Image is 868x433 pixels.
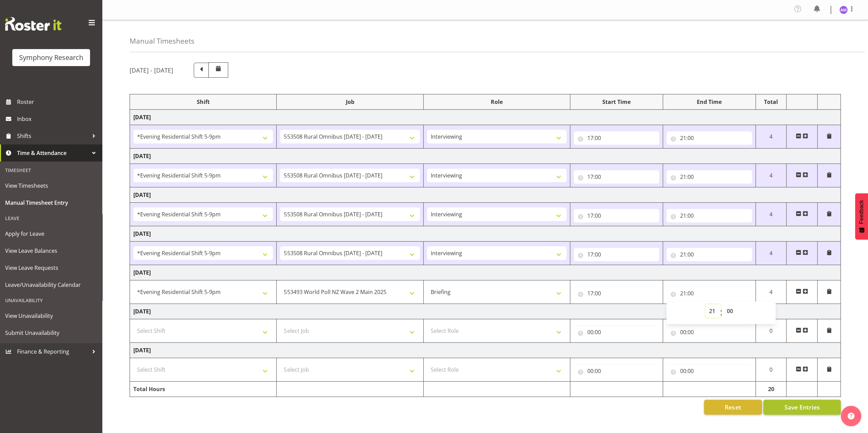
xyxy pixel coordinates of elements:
[755,125,786,149] td: 4
[5,17,61,31] img: Rosterit website logo
[130,265,841,280] td: [DATE]
[666,209,752,222] input: Click to select...
[2,177,101,194] a: View Timesheets
[2,242,101,259] a: View Leave Balances
[763,400,841,415] button: Save Entries
[130,149,841,164] td: [DATE]
[574,364,659,378] input: Click to select...
[130,37,194,45] h4: Manual Timesheets
[848,413,854,419] img: help-xxl-2.png
[2,259,101,276] a: View Leave Requests
[855,193,868,239] button: Feedback - Show survey
[130,187,841,203] td: [DATE]
[5,198,97,208] span: Manual Timesheet Entry
[280,98,420,106] div: Job
[2,276,101,293] a: Leave/Unavailability Calendar
[5,263,97,273] span: View Leave Requests
[17,346,89,357] span: Finance & Reporting
[2,211,101,225] div: Leave
[574,131,659,145] input: Click to select...
[839,6,848,14] img: amal-makan1835.jpg
[2,293,101,307] div: Unavailability
[574,209,659,222] input: Click to select...
[5,229,97,239] span: Apply for Leave
[755,358,786,382] td: 0
[666,325,752,339] input: Click to select...
[5,181,97,191] span: View Timesheets
[19,52,83,63] div: Symphony Research
[784,403,820,412] span: Save Entries
[666,131,752,145] input: Click to select...
[720,304,722,321] span: :
[2,163,101,177] div: Timesheet
[574,248,659,261] input: Click to select...
[5,280,97,290] span: Leave/Unavailability Calendar
[666,248,752,261] input: Click to select...
[17,97,99,107] span: Roster
[725,403,741,412] span: Reset
[2,194,101,211] a: Manual Timesheet Entry
[130,110,841,125] td: [DATE]
[666,98,752,106] div: End Time
[2,324,101,341] a: Submit Unavailability
[755,319,786,343] td: 0
[2,225,101,242] a: Apply for Leave
[130,304,841,319] td: [DATE]
[17,114,99,124] span: Inbox
[17,131,89,141] span: Shifts
[5,328,97,338] span: Submit Unavailability
[755,164,786,187] td: 4
[2,307,101,324] a: View Unavailability
[574,98,659,106] div: Start Time
[755,382,786,397] td: 20
[130,66,173,74] h5: [DATE] - [DATE]
[5,246,97,256] span: View Leave Balances
[130,382,277,397] td: Total Hours
[666,364,752,378] input: Click to select...
[17,148,89,158] span: Time & Attendance
[5,311,97,321] span: View Unavailability
[755,203,786,226] td: 4
[755,242,786,265] td: 4
[666,170,752,184] input: Click to select...
[130,226,841,242] td: [DATE]
[427,98,567,106] div: Role
[574,287,659,300] input: Click to select...
[666,287,752,300] input: Click to select...
[133,98,273,106] div: Shift
[130,343,841,358] td: [DATE]
[755,280,786,304] td: 4
[704,400,762,415] button: Reset
[574,170,659,184] input: Click to select...
[759,98,783,106] div: Total
[858,200,865,224] span: Feedback
[574,325,659,339] input: Click to select...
